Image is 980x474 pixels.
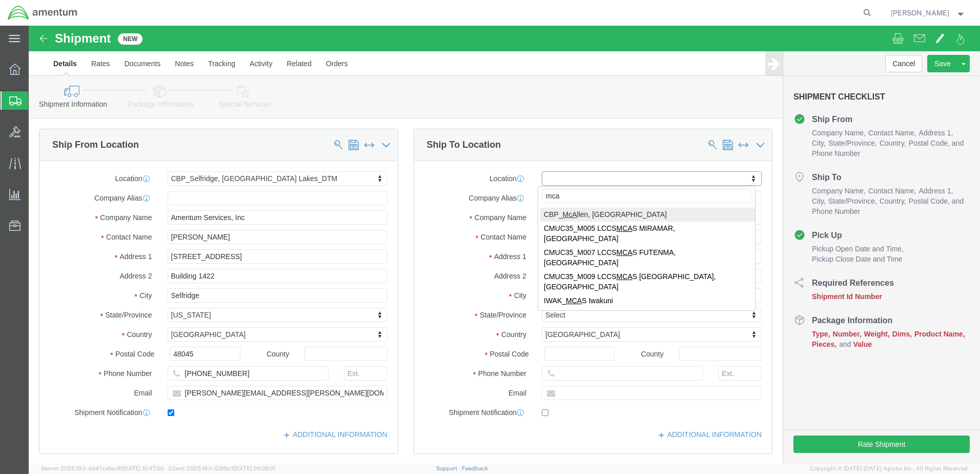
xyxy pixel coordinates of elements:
[41,465,164,471] span: Server: 2025.19.0-d447cefac8f
[890,7,966,19] button: [PERSON_NAME]
[234,465,275,471] span: [DATE] 09:39:01
[169,465,275,471] span: Client: 2025.19.0-129fbcf
[7,5,78,21] img: logo
[29,26,980,463] iframe: FS Legacy Container
[462,465,488,471] a: Feedback
[810,464,968,473] span: Copyright © [DATE]-[DATE] Agistix Inc., All Rights Reserved
[436,465,462,471] a: Support
[891,7,949,18] span: Lucy Dowling
[122,465,164,471] span: [DATE] 10:47:06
